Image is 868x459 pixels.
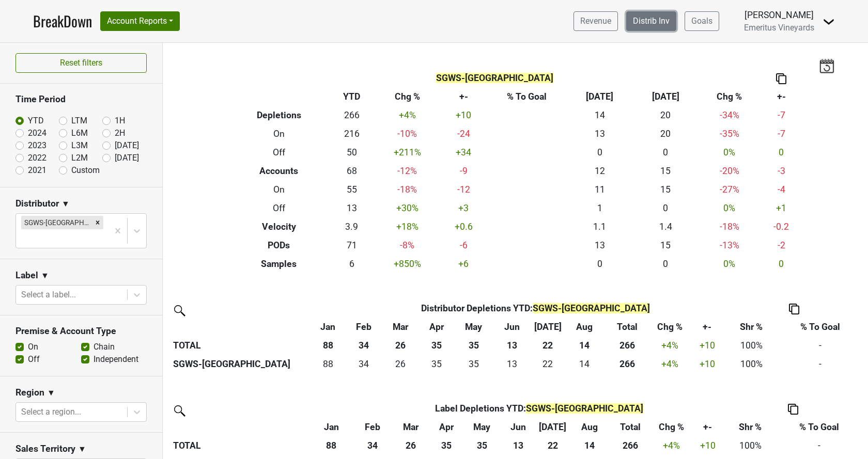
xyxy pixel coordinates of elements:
[725,355,778,373] td: 100%
[381,355,420,373] td: 26.333
[420,355,454,373] td: 35.166
[329,236,374,255] td: 71
[329,162,374,180] td: 68
[725,418,776,436] th: Shr %: activate to sort column ascending
[374,180,440,199] td: -18 %
[374,106,440,124] td: +4 %
[329,180,374,199] td: 55
[633,180,699,199] td: 15
[567,106,633,124] td: 14
[633,236,699,255] td: 15
[16,198,59,209] h3: Distributor
[16,53,147,73] button: Reset filters
[16,326,147,337] h3: Premise & Account Type
[392,418,430,436] th: Mar: activate to sort column ascending
[374,255,440,273] td: +850 %
[374,87,440,106] th: Chg %
[422,357,451,371] div: 35
[309,418,353,436] th: Jan: activate to sort column ascending
[100,11,180,31] button: Account Reports
[567,87,633,106] th: [DATE]
[454,355,494,373] td: 34.5
[633,124,699,143] td: 20
[440,106,487,124] td: +10
[21,216,92,229] div: SGWS-[GEOGRAPHIC_DATA]
[229,180,330,199] th: On
[171,355,310,373] th: SGWS-[GEOGRAPHIC_DATA]
[310,318,346,336] th: Jan: activate to sort column ascending
[329,106,374,124] td: 266
[71,139,88,152] label: L3M
[533,357,563,371] div: 22
[229,199,330,217] th: Off
[381,336,420,355] th: 26
[440,143,487,162] td: +34
[530,355,565,373] td: 21.5
[94,341,115,353] label: Chain
[454,318,494,336] th: May: activate to sort column ascending
[420,336,454,355] th: 35
[567,143,633,162] td: 0
[761,180,802,199] td: -4
[71,152,88,164] label: L2M
[661,340,678,351] span: +4%
[436,73,553,83] span: SGWS-[GEOGRAPHIC_DATA]
[16,270,38,281] h3: Label
[761,106,802,124] td: -7
[574,11,618,31] a: Revenue
[565,336,604,355] th: 14
[744,23,814,33] span: Emeritus Vineyards
[604,336,650,355] th: 266
[823,15,835,28] img: Dropdown Menu
[71,164,100,177] label: Custom
[699,180,761,199] td: -27 %
[16,444,75,454] h3: Sales Territory
[329,199,374,217] td: 13
[28,152,47,164] label: 2022
[530,318,565,336] th: Jul: activate to sort column ascending
[699,217,761,236] td: -18 %
[346,355,381,373] td: 33.834
[346,299,725,318] th: Distributor Depletions YTD :
[567,124,633,143] td: 13
[229,162,330,180] th: Accounts
[462,418,501,436] th: May: activate to sort column ascending
[633,87,699,106] th: [DATE]
[353,418,392,436] th: Feb: activate to sort column ascending
[626,11,676,31] a: Distrib Inv
[700,340,715,351] span: +10
[313,357,344,371] div: 88
[430,418,463,436] th: Apr: activate to sort column ascending
[699,124,761,143] td: -35 %
[788,404,798,415] img: Copy to clipboard
[567,236,633,255] td: 13
[329,124,374,143] td: 216
[454,336,494,355] th: 35
[229,106,330,124] th: Depletions
[71,127,88,139] label: L6M
[348,357,379,371] div: 34
[329,87,374,106] th: YTD
[494,336,531,355] th: 13
[374,124,440,143] td: -10 %
[570,418,609,436] th: Aug: activate to sort column ascending
[567,199,633,217] td: 1
[778,318,863,336] th: % To Goal: activate to sort column ascending
[440,255,487,273] td: +6
[115,152,139,164] label: [DATE]
[28,127,47,139] label: 2024
[501,436,535,455] th: 13
[761,199,802,217] td: +1
[725,336,778,355] td: 100%
[384,357,417,371] div: 26
[607,357,648,371] div: 266
[819,58,834,73] img: last_updated_date
[699,143,761,162] td: 0 %
[633,199,699,217] td: 0
[309,436,353,455] th: 88
[533,303,650,313] span: SGWS-[GEOGRAPHIC_DATA]
[440,124,487,143] td: -24
[761,162,802,180] td: -3
[761,143,802,162] td: 0
[374,217,440,236] td: +18 %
